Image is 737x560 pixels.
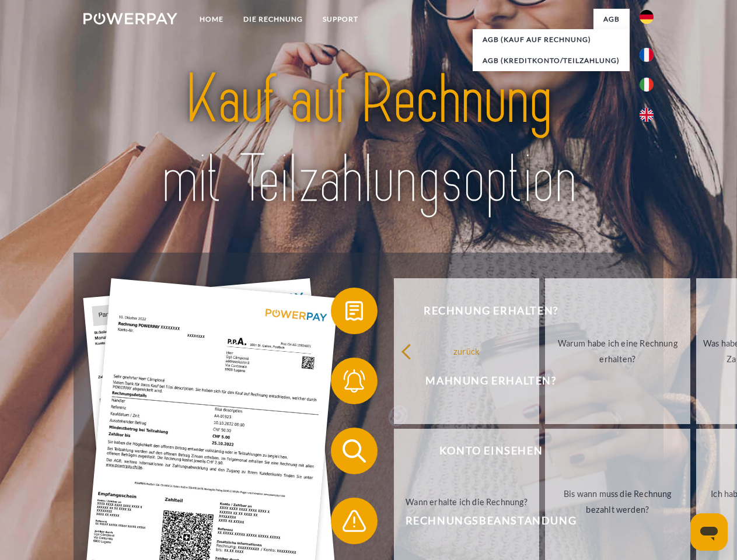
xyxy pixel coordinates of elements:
div: Wann erhalte ich die Rechnung? [401,494,532,509]
img: en [640,108,654,122]
img: de [640,10,654,24]
a: agb [593,9,630,30]
img: title-powerpay_de.svg [111,56,626,223]
a: AGB (Kauf auf Rechnung) [473,29,630,50]
a: DIE RECHNUNG [233,9,313,30]
img: it [640,78,654,92]
div: Bis wann muss die Rechnung bezahlt werden? [552,486,683,517]
button: Rechnung erhalten? [331,288,634,334]
img: qb_bill.svg [340,296,369,325]
button: Mahnung erhalten? [331,358,634,404]
a: AGB (Kreditkonto/Teilzahlung) [473,50,630,71]
img: qb_search.svg [340,436,369,466]
img: qb_warning.svg [340,506,369,535]
div: zurück [401,343,532,359]
a: SUPPORT [313,9,368,30]
button: Konto einsehen [331,428,634,474]
img: fr [640,48,654,62]
img: logo-powerpay-white.svg [83,13,177,24]
div: Warum habe ich eine Rechnung erhalten? [552,335,683,367]
iframe: Schaltfläche zum Öffnen des Messaging-Fensters [690,513,728,551]
img: qb_bell.svg [340,366,369,395]
button: Rechnungsbeanstandung [331,498,634,544]
a: Home [190,9,233,30]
